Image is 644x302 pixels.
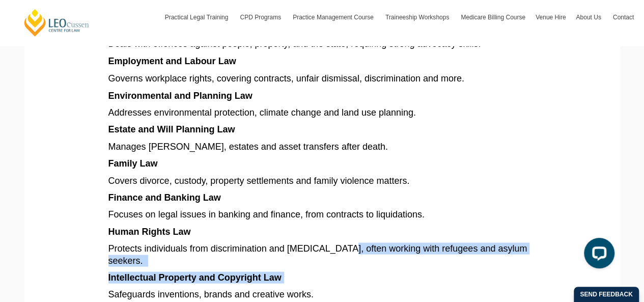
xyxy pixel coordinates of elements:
[108,141,388,151] span: Manages [PERSON_NAME], estates and asset transfers after death.
[108,192,221,202] span: Finance and Banking Law
[108,175,410,185] span: Covers divorce, custody, property settlements and family violence matters.
[571,3,607,32] a: About Us
[530,3,571,32] a: Venue Hire
[23,8,91,37] a: [PERSON_NAME] Centre for Law
[108,289,314,299] span: Safeguards inventions, brands and creative works.
[576,234,619,277] iframe: LiveChat chat widget
[108,73,464,83] span: Governs workplace rights, covering contracts, unfair dismissal, discrimination and more.
[380,3,456,32] a: Traineeship Workshops
[608,3,639,32] a: Contact
[108,243,527,265] span: Protects individuals from discrimination and [MEDICAL_DATA], often working with refugees and asyl...
[108,226,191,236] span: Human Rights Law
[108,158,158,168] span: Family Law
[108,90,253,100] span: Environmental and Planning Law
[108,209,425,219] span: Focuses on legal issues in banking and finance, from contracts to liquidations.
[108,56,236,66] span: Employment and Labour Law
[456,3,530,32] a: Medicare Billing Course
[108,272,282,282] span: Intellectual Property and Copyright Law
[160,3,235,32] a: Practical Legal Training
[108,107,416,117] span: Addresses environmental protection, climate change and land use planning.
[108,124,235,134] span: Estate and Will Planning Law
[235,3,288,32] a: CPD Programs
[288,3,380,32] a: Practice Management Course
